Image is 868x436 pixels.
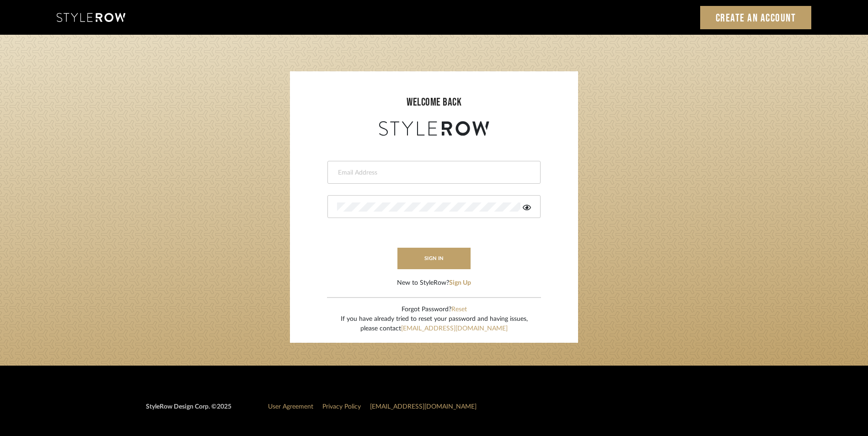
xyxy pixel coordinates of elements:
[268,404,313,410] a: User Agreement
[299,94,569,111] div: welcome back
[341,314,528,334] div: If you have already tried to reset your password and having issues, please contact
[337,168,529,177] input: Email Address
[146,402,231,419] div: StyleRow Design Corp. ©2025
[397,248,471,269] button: sign in
[401,325,508,332] a: [EMAIL_ADDRESS][DOMAIN_NAME]
[341,305,528,314] div: Forgot Password?
[370,404,477,410] a: [EMAIL_ADDRESS][DOMAIN_NAME]
[700,6,812,29] a: Create an Account
[322,404,361,410] a: Privacy Policy
[449,278,471,288] button: Sign Up
[397,278,471,288] div: New to StyleRow?
[451,305,467,314] button: Reset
